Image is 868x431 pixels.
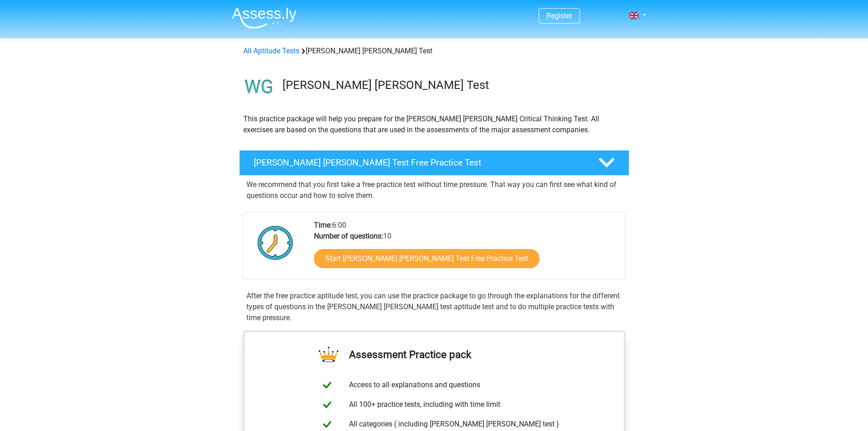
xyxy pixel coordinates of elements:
[254,157,584,168] h4: [PERSON_NAME] [PERSON_NAME] Test Free Practice Test
[252,220,298,265] img: Clock
[307,220,625,279] div: 6:00 10
[240,46,629,57] div: [PERSON_NAME] [PERSON_NAME] Test
[314,249,539,268] a: Start [PERSON_NAME] [PERSON_NAME] Test Free Practice Test
[243,291,626,323] div: After the free practice aptitude test, you can use the practice package to go through the explana...
[240,68,278,106] img: watson glaser test
[236,150,633,176] a: [PERSON_NAME] [PERSON_NAME] Test Free Practice Test
[282,78,622,92] h3: [PERSON_NAME] [PERSON_NAME] Test
[546,11,572,20] a: Register
[247,179,622,201] p: We recommend that you first take a free practice test without time pressure. That way you can fir...
[314,232,383,240] b: Number of questions:
[243,47,299,55] a: All Aptitude Tests
[232,7,297,29] img: Assessly
[243,114,625,135] p: This practice package will help you prepare for the [PERSON_NAME] [PERSON_NAME] Critical Thinking...
[314,221,332,229] b: Time:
